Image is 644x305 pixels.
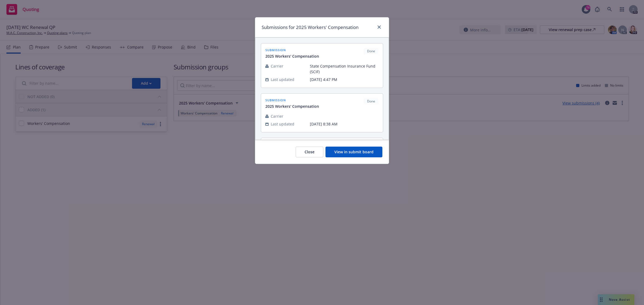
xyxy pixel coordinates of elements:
span: [DATE] 8:38 AM [310,121,379,127]
span: Carrier [271,113,283,119]
h1: Submissions for 2025 Workers' Compensation [262,24,358,31]
span: Done [366,49,376,54]
span: 2025 Workers' Compensation [265,103,319,109]
span: 2025 Workers' Compensation [265,53,319,59]
span: Carrier [271,63,283,69]
span: submission [265,98,319,102]
span: submission [265,48,319,52]
button: Close [296,147,323,157]
span: Last updated [271,121,294,127]
a: close [376,24,382,30]
span: [DATE] 4:47 PM [310,77,379,82]
span: Done [366,99,376,104]
button: View in submit board [325,147,382,157]
span: Last updated [271,77,294,82]
span: State Compensation Insurance Fund (SCIF) [310,63,379,75]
